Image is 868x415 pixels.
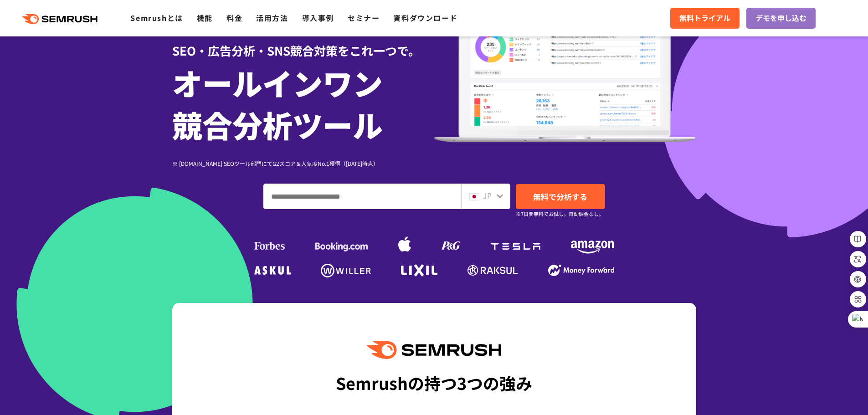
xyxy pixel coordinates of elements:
span: JP [483,190,492,201]
a: 無料トライアル [670,8,740,29]
span: 無料トライアル [679,12,730,24]
a: 機能 [197,12,213,23]
a: 導入事例 [302,12,334,23]
div: Semrushの持つ3つの強み [336,366,532,400]
a: 無料で分析する [516,184,605,209]
a: デモを申し込む [746,8,816,29]
small: ※7日間無料でお試し。自動課金なし。 [516,210,604,218]
h1: オールインワン 競合分析ツール [172,61,434,145]
img: Semrush [367,341,501,359]
div: ※ [DOMAIN_NAME] SEOツール部門にてG2スコア＆人気度No.1獲得（[DATE]時点） [172,159,434,168]
a: 活用方法 [256,12,288,23]
div: SEO・広告分析・SNS競合対策をこれ一つで。 [172,28,434,59]
span: 無料で分析する [533,191,587,202]
input: ドメイン、キーワードまたはURLを入力してください [264,184,461,209]
a: Semrushとは [130,12,183,23]
a: 料金 [226,12,242,23]
span: デモを申し込む [755,12,806,24]
a: 資料ダウンロード [393,12,457,23]
a: セミナー [348,12,380,23]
